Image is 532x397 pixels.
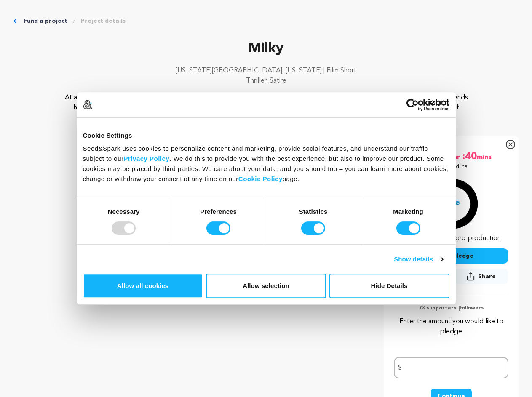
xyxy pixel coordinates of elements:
a: Project details [81,17,126,25]
p: [US_STATE][GEOGRAPHIC_DATA], [US_STATE] | Film Short [13,66,519,76]
span: Share [478,272,496,281]
a: Privacy Policy [124,155,170,162]
p: Thriller, Satire [13,76,519,86]
p: Milky [13,39,519,59]
button: Share [454,269,508,284]
a: Show details [394,254,443,264]
strong: Preferences [200,208,237,215]
button: Allow selection [206,274,326,298]
img: logo [83,100,92,109]
div: Cookie Settings [83,131,449,141]
strong: Necessary [108,208,140,215]
strong: Marketing [393,208,423,215]
p: 73 supporters | followers [394,305,508,312]
div: Seed&Spark uses cookies to personalize content and marketing, provide social features, and unders... [83,144,449,184]
span: $ [398,363,402,373]
p: At a glossy sustainability launch, a climate activist becomes the face of a 'cruelty-free' milk b... [64,93,468,123]
span: :40 [462,150,477,163]
button: Hide Details [329,274,449,298]
span: mins [477,150,493,163]
strong: Statistics [299,208,328,215]
a: Fund a project [24,17,67,25]
a: Cookie Policy [238,175,283,182]
p: Enter the amount you would like to pledge [394,317,508,337]
div: Breadcrumb [13,17,519,25]
span: hr [453,150,462,163]
a: Usercentrics Cookiebot - opens in a new window [376,99,449,111]
span: Share [454,269,508,288]
button: Allow all cookies [83,274,203,298]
